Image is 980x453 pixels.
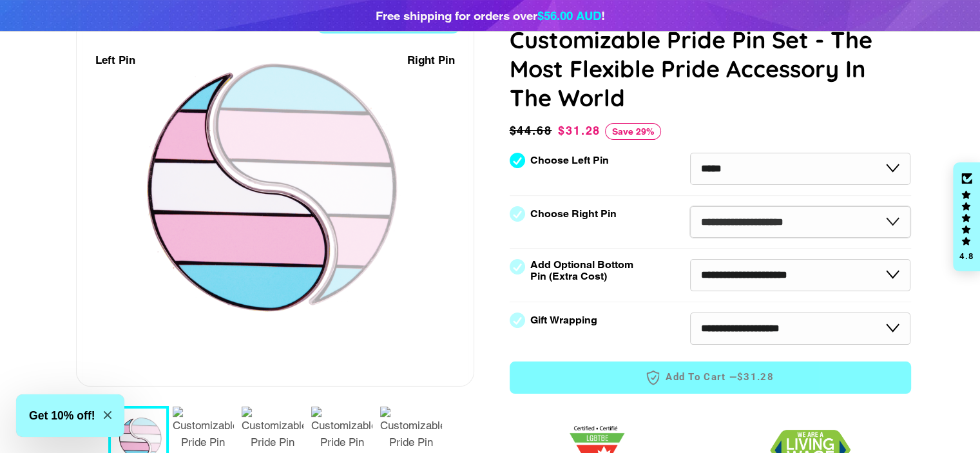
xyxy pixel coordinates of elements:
span: Add to Cart — [529,369,892,386]
span: Save 29% [605,123,661,140]
span: $31.28 [558,124,600,137]
label: Choose Left Pin [530,155,609,166]
span: $56.00 AUD [537,8,601,23]
label: Choose Right Pin [530,208,617,220]
span: $31.28 [737,371,774,384]
label: Gift Wrapping [530,314,597,326]
div: Right Pin [407,52,455,69]
div: 4.8 [959,252,974,260]
label: Add Optional Bottom Pin (Extra Cost) [530,259,639,282]
div: Click to open Judge.me floating reviews tab [953,162,980,272]
div: Free shipping for orders over ! [376,6,605,24]
span: $44.68 [510,122,555,140]
button: Add to Cart —$31.28 [510,361,911,394]
h1: Customizable Pride Pin Set - The Most Flexible Pride Accessory In The World [510,25,911,112]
